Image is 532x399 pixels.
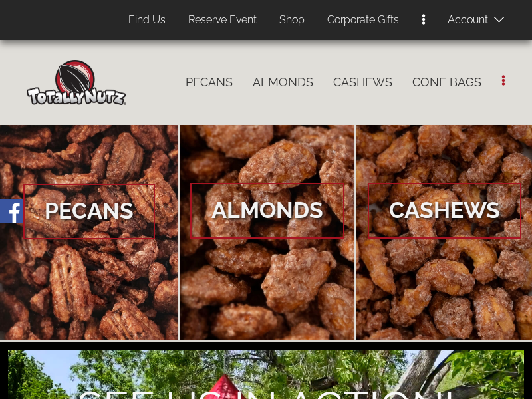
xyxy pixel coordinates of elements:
[402,68,491,96] a: Cone Bags
[269,7,315,33] a: Shop
[27,60,126,105] img: Home
[356,125,532,340] a: Cashews
[323,68,402,96] a: Cashews
[317,7,409,33] a: Corporate Gifts
[178,7,267,33] a: Reserve Event
[243,68,323,96] a: Almonds
[180,125,355,340] a: Almonds
[118,7,176,33] a: Find Us
[23,184,155,239] span: Pecans
[176,68,243,96] a: Pecans
[190,183,344,239] span: Almonds
[368,183,521,239] span: Cashews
